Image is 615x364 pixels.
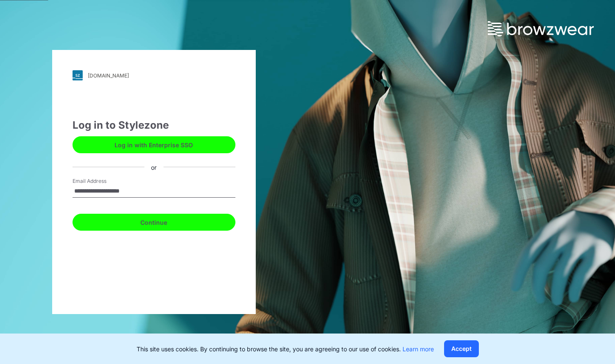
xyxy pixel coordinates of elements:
[73,70,83,80] img: svg+xml;base64,PHN2ZyB3aWR0aD0iMjgiIGhlaWdodD0iMjgiIHZpZXdCb3g9IjAgMCAyOCAyOCIgZmlsbD0ibm9uZSIgeG...
[73,136,235,153] button: Log in with Enterprise SSO
[88,72,129,79] div: [DOMAIN_NAME]
[137,345,434,353] p: This site uses cookies. By continuing to browse the site, you are agreeing to our use of cookies.
[73,214,235,231] button: Continue
[73,118,235,133] div: Log in to Stylezone
[488,21,594,36] img: browzwear-logo.73288ffb.svg
[444,340,479,357] button: Accept
[144,163,163,171] div: or
[403,345,434,353] a: Learn more
[73,70,235,80] a: [DOMAIN_NAME]
[73,177,132,185] label: Email Address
